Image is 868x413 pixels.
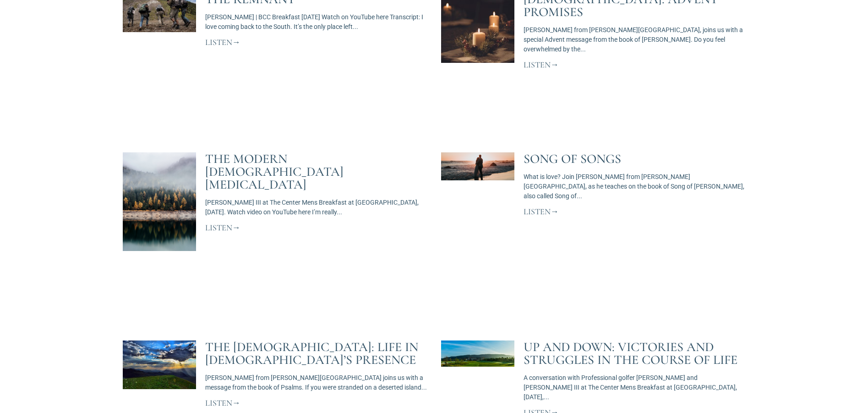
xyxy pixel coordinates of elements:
p: [PERSON_NAME] from [PERSON_NAME][GEOGRAPHIC_DATA], joins us with a special Advent message from th... [524,25,746,54]
p: [PERSON_NAME] from [PERSON_NAME][GEOGRAPHIC_DATA] joins us with a message from the book of Psalms... [205,373,427,392]
p: A conversation with Professional golfer [PERSON_NAME] and [PERSON_NAME] III at The Center Mens Br... [524,373,746,402]
p: [PERSON_NAME] | BCC Breakfast [DATE] Watch on YouTube here Transcript: I love coming back to the ... [205,12,427,32]
p: What is love? Join [PERSON_NAME] from [PERSON_NAME][GEOGRAPHIC_DATA], as he teaches on the book o... [524,172,746,201]
a: Read more about Isaiah: Advent Promises [524,60,559,70]
a: Read more about Song of Songs [524,206,559,217]
a: The Modern [DEMOGRAPHIC_DATA] [MEDICAL_DATA] [205,151,344,192]
a: Up and Down: Victories and Struggles in the Course of Life [524,339,737,368]
a: Song of Songs [524,151,621,167]
p: [PERSON_NAME] III at The Center Mens Breakfast at [GEOGRAPHIC_DATA], [DATE]. Watch video on YouTu... [205,198,427,217]
a: Read more about The Modern Male Identity Crisis [205,223,240,233]
a: Read more about The Psalms: Life in God’s Presence [205,398,240,408]
a: Read more about The Remnant [205,37,240,47]
a: The [DEMOGRAPHIC_DATA]: Life in [DEMOGRAPHIC_DATA]’s Presence [205,339,418,368]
